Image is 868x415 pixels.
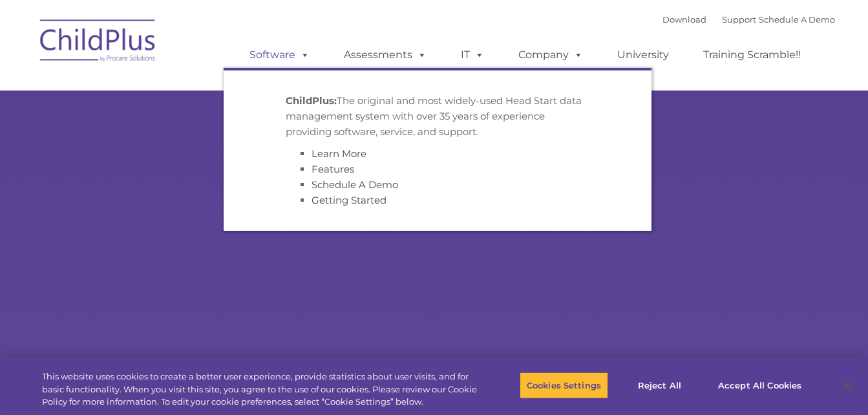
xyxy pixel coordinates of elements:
[619,372,700,399] button: Reject All
[505,42,596,68] a: Company
[711,372,809,399] button: Accept All Cookies
[312,194,386,206] a: Getting Started
[448,42,497,68] a: IT
[833,371,862,399] button: Close
[690,42,814,68] a: Training Scramble!!
[331,42,439,68] a: Assessments
[604,42,682,68] a: University
[34,10,163,75] img: ChildPlus by Procare Solutions
[520,372,608,399] button: Cookies Settings
[286,93,589,140] p: The original and most widely-used Head Start data management system with over 35 years of experie...
[312,178,398,191] a: Schedule A Demo
[42,370,478,409] div: This website uses cookies to create a better user experience, provide statistics about user visit...
[312,147,366,160] a: Learn More
[286,94,337,107] strong: ChildPlus:
[237,42,323,68] a: Software
[312,163,354,175] a: Features
[662,14,706,25] a: Download
[662,14,835,25] font: |
[759,14,835,25] a: Schedule A Demo
[722,14,756,25] a: Support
